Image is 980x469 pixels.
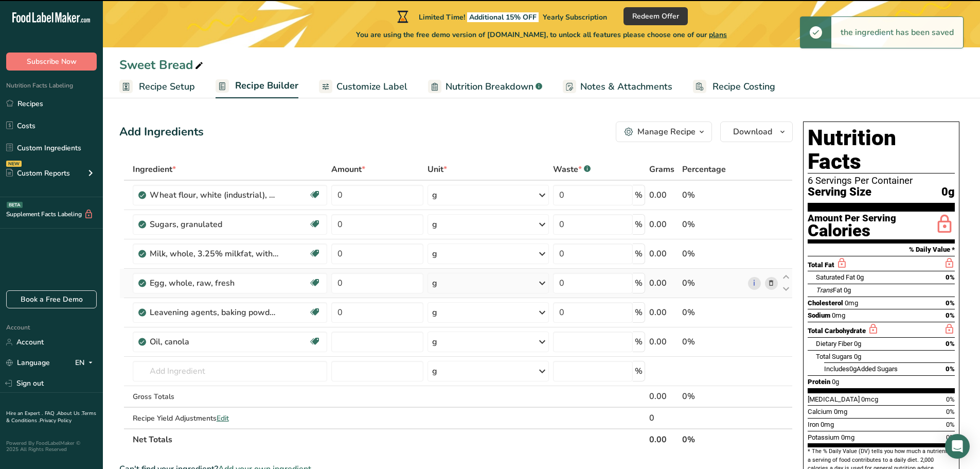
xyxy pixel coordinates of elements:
[649,189,679,201] div: 0.00
[733,126,772,138] span: Download
[428,75,542,98] a: Nutrition Breakdown
[844,286,851,294] span: 0g
[854,353,861,360] span: 0g
[831,17,963,48] div: the ingredient has been saved
[808,433,840,441] span: Potassium
[946,299,955,307] span: 0%
[832,378,839,386] span: 0g
[832,311,845,319] span: 0mg
[816,286,842,294] span: Fat
[150,336,278,348] div: Oil, canola
[808,186,871,199] span: Serving Size
[319,75,407,98] a: Customize Label
[834,408,847,415] span: 0mg
[808,176,955,186] div: 6 Servings Per Container
[432,336,437,348] div: g
[432,306,437,319] div: g
[432,218,437,231] div: g
[946,433,955,441] span: 0%
[682,336,744,348] div: 0%
[45,410,57,417] a: FAQ .
[6,410,96,424] a: Terms & Conditions .
[808,311,830,319] span: Sodium
[720,121,793,142] button: Download
[6,161,22,167] div: NEW
[808,378,830,386] span: Protein
[150,248,278,260] div: Milk, whole, 3.25% milkfat, without added vitamin A and [MEDICAL_DATA]
[816,353,852,360] span: Total Sugars
[808,214,896,223] div: Amount Per Serving
[150,277,278,289] div: Egg, whole, raw, fresh
[637,126,696,138] div: Manage Recipe
[40,417,72,424] a: Privacy Policy
[432,248,437,260] div: g
[857,273,864,281] span: 0g
[709,30,727,40] span: plans
[57,410,82,417] a: About Us .
[682,248,744,260] div: 0%
[808,299,843,307] span: Cholesterol
[808,126,955,173] h1: Nutrition Facts
[543,12,607,22] span: Yearly Subscription
[616,121,712,142] button: Manage Recipe
[150,218,278,231] div: Sugars, granulated
[946,311,955,319] span: 0%
[356,29,727,40] span: You are using the free demo version of [DOMAIN_NAME], to unlock all features please choose one of...
[808,395,860,403] span: [MEDICAL_DATA]
[682,218,744,231] div: 0%
[632,11,679,22] span: Redeem Offer
[946,340,955,348] span: 0%
[647,428,681,450] th: 0.00
[808,408,832,415] span: Calcium
[432,365,437,377] div: g
[680,428,746,450] th: 0%
[821,421,834,428] span: 0mg
[808,327,866,335] span: Total Carbohydrate
[7,202,23,208] div: BETA
[331,163,365,176] span: Amount
[235,79,298,93] span: Recipe Builder
[27,56,77,67] span: Subscribe Now
[133,413,328,424] div: Recipe Yield Adjustments
[150,189,278,201] div: Wheat flour, white (industrial), 13% protein, bleached, enriched
[816,340,852,348] span: Dietary Fiber
[6,168,70,179] div: Custom Reports
[946,395,955,403] span: 0%
[845,299,858,307] span: 0mg
[133,163,176,176] span: Ingredient
[808,421,819,428] span: Iron
[945,434,970,459] div: Open Intercom Messenger
[808,223,896,238] div: Calories
[649,277,679,289] div: 0.00
[216,74,298,99] a: Recipe Builder
[467,12,539,22] span: Additional 15% OFF
[563,75,672,98] a: Notes & Attachments
[849,365,857,373] span: 0g
[150,306,278,319] div: Leavening agents, baking powder, double-acting, straight phosphate
[131,428,647,450] th: Net Totals
[649,336,679,348] div: 0.00
[119,124,204,141] div: Add Ingredients
[119,56,205,74] div: Sweet Bread
[6,53,97,71] button: Subscribe Now
[841,433,854,441] span: 0mg
[649,163,674,176] span: Grams
[133,391,328,402] div: Gross Totals
[446,80,533,94] span: Nutrition Breakdown
[712,80,775,94] span: Recipe Costing
[682,163,726,176] span: Percentage
[682,189,744,201] div: 0%
[816,286,833,294] i: Trans
[649,412,679,424] div: 0
[6,354,50,372] a: Language
[941,186,955,199] span: 0g
[432,277,437,289] div: g
[946,365,955,373] span: 0%
[6,440,97,453] div: Powered By FoodLabelMaker © 2025 All Rights Reserved
[217,413,229,423] span: Edit
[816,273,855,281] span: Saturated Fat
[808,261,834,269] span: Total Fat
[432,189,437,201] div: g
[553,163,591,176] div: Waste
[139,80,195,94] span: Recipe Setup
